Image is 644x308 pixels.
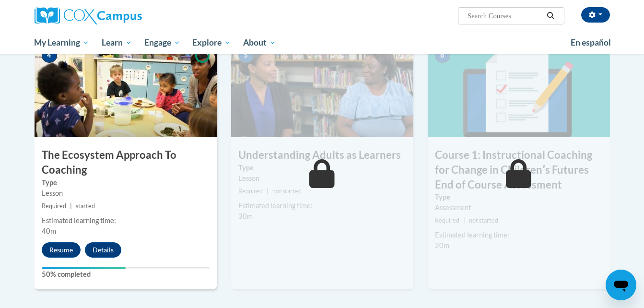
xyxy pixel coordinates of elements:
label: Type [238,163,406,173]
div: Your progress [42,267,126,269]
span: En español [571,37,611,47]
input: Search Courses [467,10,543,22]
a: Engage [138,32,187,54]
span: Required [435,217,459,224]
span: Explore [192,37,231,48]
a: En español [564,33,617,53]
a: About [237,32,282,54]
span: | [70,202,72,210]
span: Required [42,202,66,210]
span: | [463,217,465,224]
button: Account Settings [581,7,610,23]
h3: Course 1: Instructional Coaching for Change in Childrenʹs Futures End of Course Assessment [428,148,610,192]
span: Required [238,188,263,195]
img: Course Image [35,41,217,137]
span: 5 [238,48,254,63]
div: Estimated learning time: [435,230,603,240]
button: Search [543,10,558,22]
h3: The Ecosystem Approach To Coaching [35,148,217,178]
label: Type [42,178,210,188]
img: Course Image [428,41,610,137]
span: My Learning [34,37,89,48]
div: Estimated learning time: [238,201,406,211]
span: About [243,37,276,48]
span: not started [272,188,302,195]
button: Details [85,242,121,258]
span: 4 [42,48,57,63]
span: Engage [144,37,180,48]
a: Learn [95,32,138,54]
a: Explore [186,32,237,54]
div: Main menu [20,32,624,54]
div: Assessment [435,202,603,213]
label: Type [435,192,603,202]
span: | [267,188,269,195]
img: Course Image [231,41,413,137]
span: 6 [435,48,450,63]
img: Cox Campus [35,7,142,24]
iframe: Button to launch messaging window [606,270,636,300]
a: My Learning [28,32,96,54]
span: 20m [435,241,449,249]
span: 40m [42,227,56,235]
label: 50% completed [42,269,210,280]
span: started [76,202,95,210]
a: Cox Campus [35,7,217,24]
span: not started [469,217,498,224]
div: Lesson [42,188,210,199]
button: Resume [42,242,81,258]
span: Learn [102,37,132,48]
div: Lesson [238,173,406,184]
span: 30m [238,212,253,220]
div: Estimated learning time: [42,215,210,226]
h3: Understanding Adults as Learners [231,148,413,163]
